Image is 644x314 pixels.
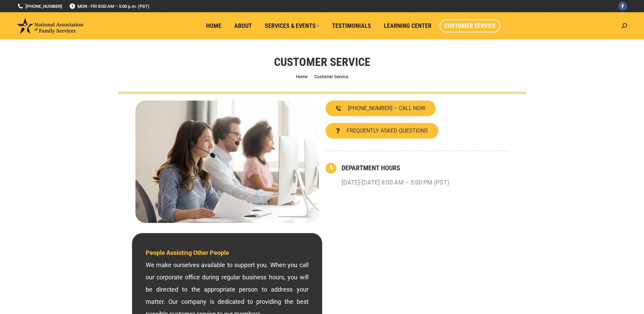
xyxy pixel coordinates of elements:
span: People Assisting Other People [146,249,229,256]
span: FREQUENTLY ASKED QUESTIONS [347,128,428,134]
span: Services & Events [265,22,319,30]
a: Home [201,19,226,32]
a: Facebook page opens in new window [618,2,627,11]
h1: Customer Service [274,54,370,69]
span: Home [206,22,221,30]
a: Home [296,74,308,79]
span: Customer Service [444,22,496,30]
a: DEPARTMENT HOURS [342,164,400,172]
a: [PHONE_NUMBER] – CALL NOW [326,101,436,116]
span: [PHONE_NUMBER] – CALL NOW [348,106,425,111]
span: Learning Center [384,22,431,30]
a: Testimonials [327,19,376,32]
img: National Association of Family Services [17,18,83,34]
span: About [234,22,252,30]
a: About [229,19,257,32]
a: FREQUENTLY ASKED QUESTIONS [326,123,438,139]
a: Customer Service [440,19,500,32]
span: Testimonials [332,22,371,30]
span: MON - FRI 8:00 AM – 5:00 p.m. (PST) [69,3,149,10]
img: Contact National Association of Family Services [135,101,319,223]
p: [DATE]-[DATE] 8:00 AM – 5:00 PM (PST) [342,176,449,189]
a: [PHONE_NUMBER] [17,3,62,10]
a: Learning Center [379,19,436,32]
span: Customer Service [314,74,348,79]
